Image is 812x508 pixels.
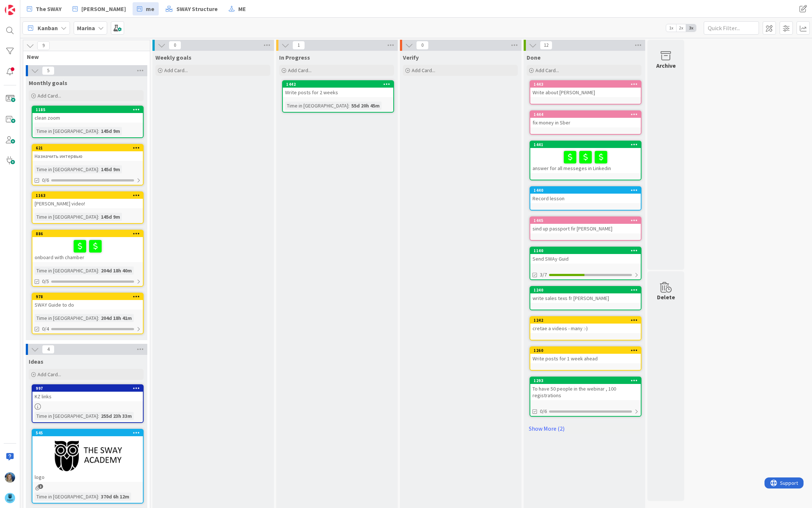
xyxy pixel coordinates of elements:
span: Support [15,1,34,10]
div: Time in [GEOGRAPHIC_DATA] [35,267,98,275]
div: answer for all messeges in Linkedin [530,148,641,173]
div: 255d 23h 33m [99,412,134,420]
div: 1441answer for all messeges in Linkedin [530,141,641,173]
a: 1443Write about [PERSON_NAME] [530,80,641,105]
div: 1444 [530,111,641,118]
span: 3/7 [540,271,547,279]
div: Time in [GEOGRAPHIC_DATA] [35,165,98,173]
div: 1260 [530,347,641,354]
div: 886 [36,231,143,236]
span: : [98,493,99,501]
a: 1185clean zoomTime in [GEOGRAPHIC_DATA]:145d 9m [32,106,144,138]
div: 1442Write posts for 2 weeks [283,81,393,97]
div: Time in [GEOGRAPHIC_DATA] [35,127,98,135]
div: 621 [32,145,143,151]
span: me [146,4,154,13]
span: Add Card... [288,67,312,74]
div: 1260Write posts for 1 week ahead [530,347,641,363]
div: 204d 18h 40m [99,267,134,275]
span: : [98,213,99,221]
div: To have 50 people in the webinar , 100 registrations [530,384,641,400]
div: 1185clean zoom [32,106,143,123]
span: 2x [676,24,686,32]
div: 1293 [530,377,641,384]
div: 1444fix money in Sber [530,111,641,127]
div: 1442 [286,82,393,87]
span: Add Card... [164,67,188,74]
a: 1442Write posts for 2 weeksTime in [GEOGRAPHIC_DATA]:55d 20h 45m [282,80,394,113]
a: The SWAY [22,2,66,15]
img: MA [5,472,15,483]
div: 145d 9m [99,127,122,135]
a: 1440Record lesson [530,186,641,211]
div: write sales texs fr [PERSON_NAME] [530,293,641,303]
div: Time in [GEOGRAPHIC_DATA] [35,493,98,501]
span: : [98,127,99,135]
div: 1445sind up passport fir [PERSON_NAME] [530,217,641,233]
div: Delete [657,293,675,301]
a: 1242cretae a videos - many :-) [530,316,641,341]
img: Visit kanbanzone.com [5,5,15,15]
span: 3x [686,24,696,32]
div: 1443 [530,81,641,88]
div: 1440 [530,187,641,194]
div: 1260 [534,348,641,353]
div: 370d 6h 12m [99,493,131,501]
div: 1185 [36,107,143,112]
div: 1442 [283,81,393,88]
div: 997 [36,386,143,391]
div: 1140 [530,247,641,254]
a: SWAY Structure [161,2,222,15]
input: Quick Filter... [704,21,759,35]
span: Weekly goals [155,54,191,61]
div: 1293 [534,378,641,383]
div: 1445 [530,217,641,224]
span: : [98,267,99,275]
div: Write about [PERSON_NAME] [530,88,641,97]
div: 1443Write about [PERSON_NAME] [530,81,641,97]
div: 621 [36,145,143,151]
a: 886onboard with chamberTime in [GEOGRAPHIC_DATA]:204d 18h 40m0/5 [32,230,144,287]
a: 1444fix money in Sber [530,110,641,135]
div: 1163 [32,192,143,199]
div: 1163 [36,193,143,198]
a: ME [224,2,250,15]
div: 997KZ links [32,385,143,401]
span: New [27,53,141,60]
span: 3 [38,484,43,489]
a: 1441answer for all messeges in Linkedin [530,141,641,180]
div: KZ links [32,392,143,401]
span: Ideas [29,358,43,365]
span: SWAY Structure [176,4,218,13]
div: 55d 20h 45m [349,102,382,110]
span: 1x [666,24,676,32]
div: [PERSON_NAME] video! [32,199,143,208]
div: Time in [GEOGRAPHIC_DATA] [35,314,98,322]
a: me [133,2,159,15]
span: 12 [540,41,552,50]
a: [PERSON_NAME] [68,2,130,15]
div: 1140Send SWAy Guid [530,247,641,264]
span: 0/6 [42,176,49,184]
span: 1 [292,41,305,50]
div: 545 [36,430,143,435]
span: In Progress [279,54,310,61]
div: Send SWAy Guid [530,254,641,264]
span: 5 [42,66,55,75]
div: Time in [GEOGRAPHIC_DATA] [285,102,348,110]
a: 997KZ linksTime in [GEOGRAPHIC_DATA]:255d 23h 33m [32,384,144,423]
div: 1240write sales texs fr [PERSON_NAME] [530,287,641,303]
div: 1242 [530,317,641,324]
span: Kanban [38,24,58,32]
div: 1185 [32,106,143,113]
span: Done [527,54,541,61]
span: 0/4 [42,325,49,333]
a: 1293To have 50 people in the webinar , 100 registrations0/6 [530,377,641,417]
div: 1242 [534,318,641,323]
div: 1443 [534,82,641,87]
div: sind up passport fir [PERSON_NAME] [530,224,641,233]
div: 1440 [534,188,641,193]
div: Record lesson [530,194,641,203]
span: Add Card... [38,92,61,99]
div: 886 [32,230,143,237]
